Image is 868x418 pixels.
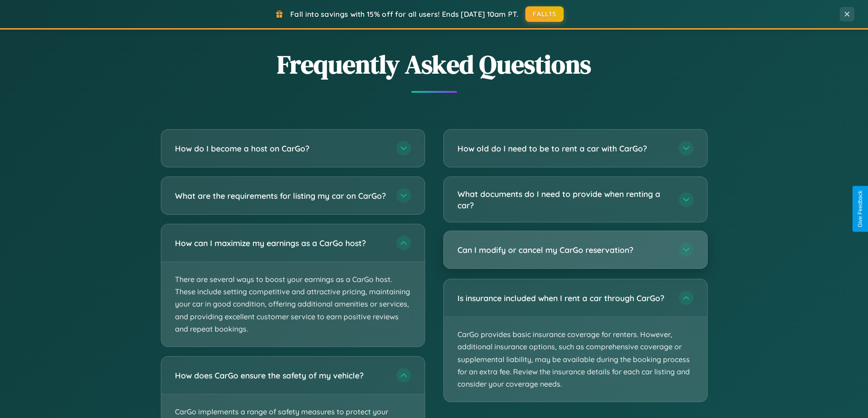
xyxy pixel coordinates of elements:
[857,191,863,227] div: Give Feedback
[457,244,670,256] h3: Can I modify or cancel my CarGo reservation?
[290,10,519,19] span: Fall into savings with 15% off for all users! Ends [DATE] 10am PT.
[457,292,670,304] h3: Is insurance included when I rent a car through CarGo?
[161,47,708,82] h2: Frequently Asked Questions
[161,262,425,347] p: There are several ways to boost your earnings as a CarGo host. These include setting competitive ...
[175,190,387,201] h3: What are the requirements for listing my car on CarGo?
[457,188,670,211] h3: What documents do I need to provide when renting a car?
[457,143,670,154] h3: How old do I need to be to rent a car with CarGo?
[175,143,387,154] h3: How do I become a host on CarGo?
[175,237,387,249] h3: How can I maximize my earnings as a CarGo host?
[444,317,707,402] p: CarGo provides basic insurance coverage for renters. However, additional insurance options, such ...
[525,6,564,22] button: FALL15
[175,370,387,381] h3: How does CarGo ensure the safety of my vehicle?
